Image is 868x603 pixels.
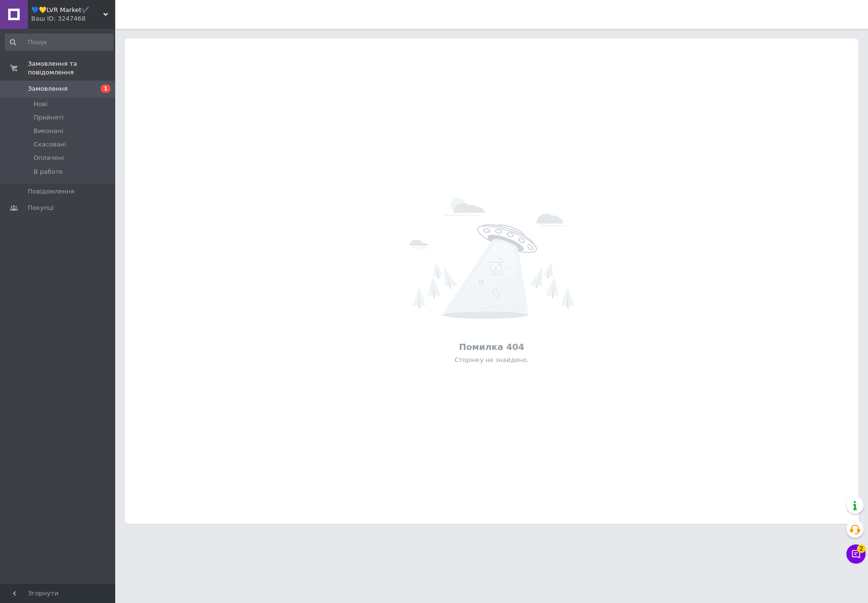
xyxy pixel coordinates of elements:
button: Чат з покупцем2 [846,544,866,564]
div: Ваш ID: 3247468 [31,14,115,23]
span: Покупці [28,204,54,212]
span: В работе [34,168,63,176]
span: Замовлення та повідомлення [28,60,115,77]
span: Виконані [34,127,63,135]
div: Сторінку не знайдено. [130,356,854,364]
span: 💙💛LVR Market✔️ [31,6,103,14]
span: Оплачені [34,154,64,162]
span: Повідомлення [28,187,74,196]
span: 1 [101,84,110,93]
span: Прийняті [34,113,63,122]
span: 2 [857,544,866,553]
input: Пошук [5,34,113,51]
span: Нові [34,100,48,109]
span: Скасовані [34,140,66,149]
div: Помилка 404 [130,341,854,353]
span: Замовлення [28,84,68,93]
